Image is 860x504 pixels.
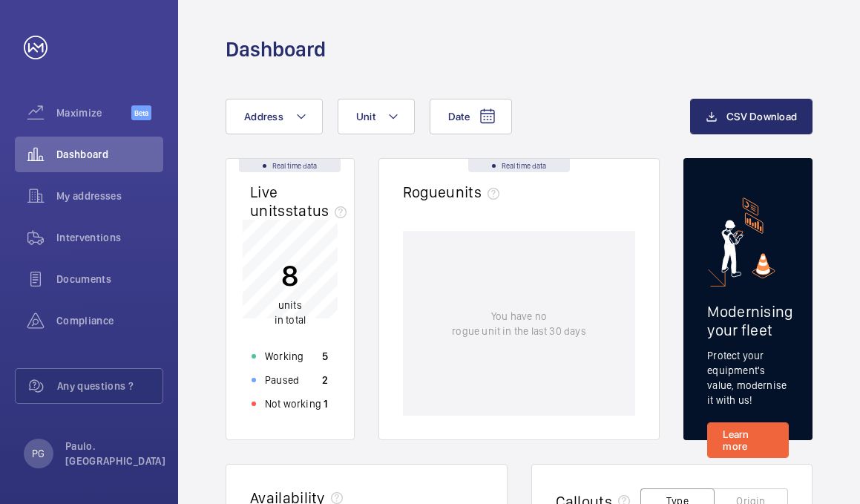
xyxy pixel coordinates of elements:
[338,99,415,134] button: Unit
[244,111,283,122] span: Address
[452,309,585,338] p: You have no rogue unit in the last 30 days
[56,230,163,245] span: Interventions
[265,349,303,364] p: Working
[726,111,797,122] span: CSV Download
[131,105,151,120] span: Beta
[57,379,163,393] span: Any questions ?
[721,197,775,278] img: marketing-card.svg
[322,373,328,387] p: 2
[286,201,353,220] span: status
[324,396,328,411] p: 1
[265,373,299,387] p: Paused
[278,299,302,311] span: units
[690,99,813,134] button: CSV Download
[403,183,505,201] h2: Rogue
[250,183,352,220] h2: Live units
[32,446,45,461] p: PG
[356,111,375,122] span: Unit
[275,298,306,327] p: in total
[56,105,131,120] span: Maximize
[56,272,163,287] span: Documents
[265,396,321,411] p: Not working
[468,159,570,172] div: Real time data
[707,302,789,339] h2: Modernising your fleet
[707,348,789,408] p: Protect your equipment's value, modernise it with us!
[448,111,470,122] span: Date
[226,99,323,134] button: Address
[56,189,163,203] span: My addresses
[65,439,165,468] p: Paulo. [GEOGRAPHIC_DATA]
[322,349,328,364] p: 5
[56,313,163,328] span: Compliance
[707,422,789,458] a: Learn more
[275,257,306,294] p: 8
[239,159,341,172] div: Real time data
[226,36,326,63] h1: Dashboard
[446,183,505,201] span: units
[56,147,163,162] span: Dashboard
[430,99,512,134] button: Date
